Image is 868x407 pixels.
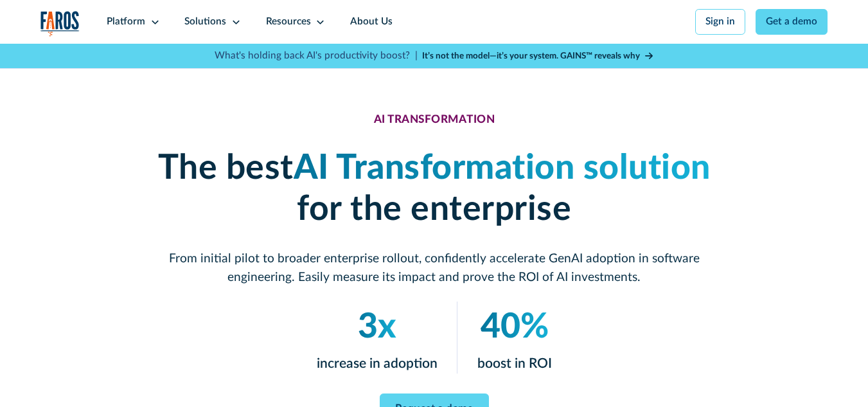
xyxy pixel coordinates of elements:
p: What's holding back AI's productivity boost? | [215,49,418,64]
em: 40% [481,311,549,345]
p: boost in ROI [477,354,552,374]
img: Logo of the analytics and reporting company Faros. [40,11,80,37]
a: It’s not the model—it’s your system. GAINS™ reveals why [422,50,653,62]
strong: It’s not the model—it’s your system. GAINS™ reveals why [422,51,640,60]
a: Sign in [695,9,746,35]
strong: for the enterprise [297,192,571,226]
em: AI Transformation solution [293,151,710,185]
strong: The best [157,151,293,185]
p: From initial pilot to broader enterprise rollout, confidently accelerate GenAI adoption in softwa... [139,250,729,287]
div: Platform [107,15,145,30]
a: Get a demo [756,9,828,35]
p: increase in adoption [316,354,437,374]
div: Solutions [184,15,226,30]
div: Resources [266,15,311,30]
a: home [40,11,80,37]
em: 3x [357,311,396,345]
div: AI TRANSFORMATION [373,113,495,127]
